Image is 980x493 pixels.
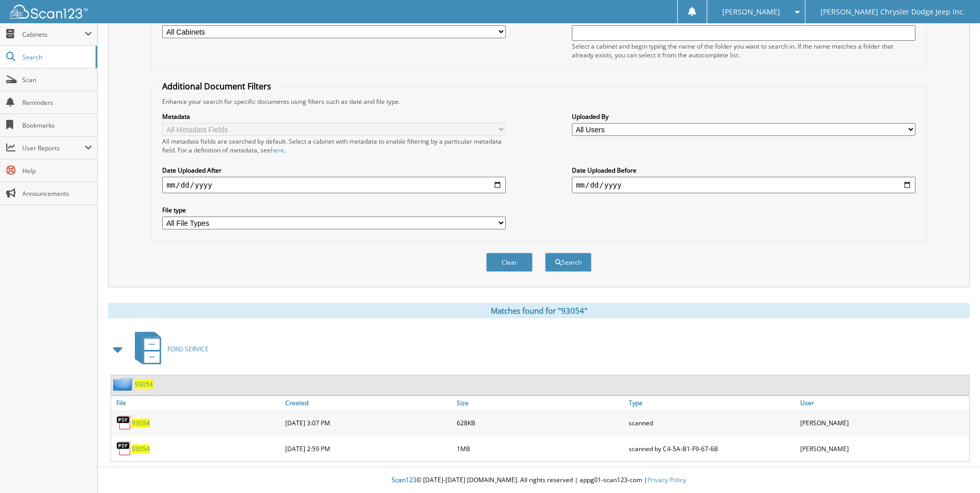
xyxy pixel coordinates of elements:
[132,444,150,453] a: 93054
[626,438,798,459] div: scanned by C4-5A-B1-F9-67-6B
[283,412,454,433] div: [DATE] 3:07 PM
[271,146,284,155] a: here
[283,396,454,410] a: Created
[454,438,626,459] div: 1MB
[108,303,970,318] div: Matches found for "93054"
[820,9,965,15] span: [PERSON_NAME] Chrysler Dodge Jeep Inc.
[135,380,153,389] a: 93054
[22,121,92,130] span: Bookmarks
[167,345,209,353] span: FORD SERVICE
[798,412,969,433] div: [PERSON_NAME]
[116,415,132,430] img: PDF.png
[157,81,276,92] legend: Additional Document Filters
[129,329,209,369] a: FORD SERVICE
[572,42,915,59] div: Select a cabinet and begin typing the name of the folder you want to search in. If the name match...
[454,412,626,433] div: 628KB
[722,9,780,15] span: [PERSON_NAME]
[545,253,592,272] button: Search
[392,475,416,484] span: Scan123
[162,177,506,193] input: start
[647,475,686,484] a: Privacy Policy
[162,137,506,155] div: All metadata fields are searched by default. Select a cabinet with metadata to enable filtering b...
[572,112,915,121] label: Uploaded By
[162,112,506,121] label: Metadata
[454,396,626,410] a: Size
[22,144,85,152] span: User Reports
[162,166,506,175] label: Date Uploaded After
[10,5,88,19] img: scan123-logo-white.svg
[22,53,90,61] span: Search
[22,98,92,107] span: Reminders
[22,75,92,84] span: Scan
[22,189,92,198] span: Announcements
[798,396,969,410] a: User
[626,396,798,410] a: Type
[22,30,85,39] span: Cabinets
[162,206,506,214] label: File type
[22,166,92,175] span: Help
[116,441,132,456] img: PDF.png
[928,443,980,493] iframe: Chat Widget
[132,419,150,427] a: 93054
[486,253,533,272] button: Clear
[157,97,920,106] div: Enhance your search for specific documents using filters such as date and file type.
[111,396,283,410] a: File
[798,438,969,459] div: [PERSON_NAME]
[572,166,915,175] label: Date Uploaded Before
[283,438,454,459] div: [DATE] 2:59 PM
[98,468,980,493] div: © [DATE]-[DATE] [DOMAIN_NAME]. All rights reserved | appg01-scan123-com |
[626,412,798,433] div: scanned
[572,177,915,193] input: end
[113,378,135,391] img: folder2.png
